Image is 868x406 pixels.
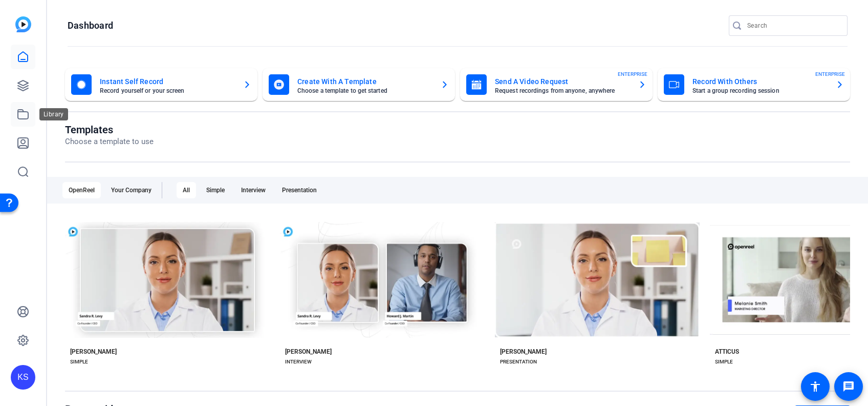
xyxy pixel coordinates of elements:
div: OpenReel [62,182,101,198]
div: INTERVIEW [285,358,312,366]
mat-icon: message [842,380,855,393]
button: Create With A TemplateChoose a template to get started [263,68,455,101]
mat-card-title: Instant Self Record [100,75,235,88]
mat-card-subtitle: Start a group recording session [692,88,828,94]
button: Instant Self RecordRecord yourself or your screen [65,68,257,101]
button: Record With OthersStart a group recording sessionENTERPRISE [658,68,850,101]
h1: Dashboard [68,19,113,32]
mat-icon: accessibility [809,380,821,393]
div: All [177,182,196,198]
div: SIMPLE [715,358,733,366]
input: Search [747,19,839,32]
mat-card-title: Send A Video Request [495,75,630,88]
mat-card-subtitle: Request recordings from anyone, anywhere [495,88,630,94]
div: SIMPLE [70,358,88,366]
div: Simple [200,182,231,198]
button: Send A Video RequestRequest recordings from anyone, anywhereENTERPRISE [460,68,653,101]
span: ENTERPRISE [815,70,845,78]
div: ATTICUS [715,348,739,356]
div: [PERSON_NAME] [500,348,547,356]
mat-card-title: Record With Others [692,75,828,88]
div: [PERSON_NAME] [70,348,117,356]
div: Interview [235,182,272,198]
mat-card-subtitle: Choose a template to get started [297,88,432,94]
div: [PERSON_NAME] [285,348,332,356]
div: Library [39,108,68,120]
img: blue-gradient.svg [15,16,31,32]
div: Your Company [105,182,158,198]
span: ENTERPRISE [618,70,647,78]
mat-card-title: Create With A Template [297,75,432,88]
h1: Templates [65,124,154,136]
div: KS [11,365,35,390]
mat-card-subtitle: Record yourself or your screen [100,88,235,94]
div: Presentation [276,182,323,198]
div: PRESENTATION [500,358,537,366]
p: Choose a template to use [65,136,154,148]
